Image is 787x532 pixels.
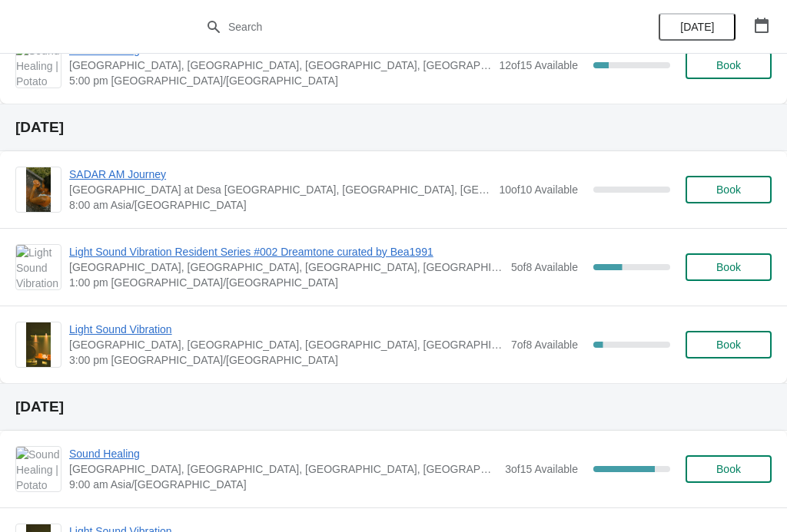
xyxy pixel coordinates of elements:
span: 12 of 15 Available [499,59,578,71]
img: Sound Healing | Potato Head Suites & Studios, Jalan Petitenget, Seminyak, Badung Regency, Bali, I... [16,43,61,88]
input: Search [227,13,590,41]
span: Book [716,59,741,71]
span: 5:00 pm [GEOGRAPHIC_DATA]/[GEOGRAPHIC_DATA] [69,73,491,88]
span: Book [716,183,741,196]
span: 7 of 8 Available [511,339,578,351]
span: [DATE] [680,21,714,33]
button: Book [686,253,772,281]
button: Book [686,455,772,483]
span: 10 of 10 Available [499,183,578,196]
img: Light Sound Vibration | Potato Head Suites & Studios, Jalan Petitenget, Seminyak, Badung Regency,... [26,322,51,367]
span: 3 of 15 Available [505,463,578,475]
h2: [DATE] [15,399,772,415]
img: SADAR AM Journey | Potato Head Studios at Desa Potato Head, Jalan Petitenget, Seminyak, Badung Re... [26,167,51,212]
span: 5 of 8 Available [511,261,578,273]
span: [GEOGRAPHIC_DATA], [GEOGRAPHIC_DATA], [GEOGRAPHIC_DATA], [GEOGRAPHIC_DATA], [GEOGRAPHIC_DATA] [69,461,497,477]
span: [GEOGRAPHIC_DATA], [GEOGRAPHIC_DATA], [GEOGRAPHIC_DATA], [GEOGRAPHIC_DATA], [GEOGRAPHIC_DATA] [69,58,491,73]
span: [GEOGRAPHIC_DATA] at Desa [GEOGRAPHIC_DATA], [GEOGRAPHIC_DATA], [GEOGRAPHIC_DATA], [GEOGRAPHIC_DA... [69,182,491,197]
span: 3:00 pm [GEOGRAPHIC_DATA]/[GEOGRAPHIC_DATA] [69,352,503,368]
span: Book [716,261,741,273]
span: [GEOGRAPHIC_DATA], [GEOGRAPHIC_DATA], [GEOGRAPHIC_DATA], [GEOGRAPHIC_DATA], [GEOGRAPHIC_DATA] [69,337,503,352]
span: Book [716,463,741,475]
span: Book [716,339,741,351]
span: Light Sound Vibration Resident Series #002 Dreamtone curated by Bea1991 [69,244,503,259]
button: Book [686,51,772,79]
img: Light Sound Vibration Resident Series #002 Dreamtone curated by Bea1991 | Potato Head Suites & St... [16,245,61,289]
span: 1:00 pm [GEOGRAPHIC_DATA]/[GEOGRAPHIC_DATA] [69,275,503,290]
span: Light Sound Vibration [69,322,503,337]
button: Book [686,331,772,359]
img: Sound Healing | Potato Head Suites & Studios, Jalan Petitenget, Seminyak, Badung Regency, Bali, I... [16,447,61,491]
span: 9:00 am Asia/[GEOGRAPHIC_DATA] [69,477,497,492]
span: [GEOGRAPHIC_DATA], [GEOGRAPHIC_DATA], [GEOGRAPHIC_DATA], [GEOGRAPHIC_DATA], [GEOGRAPHIC_DATA] [69,259,503,275]
span: SADAR AM Journey [69,167,491,182]
button: [DATE] [659,13,736,41]
h2: [DATE] [15,120,772,135]
button: Book [686,176,772,203]
span: 8:00 am Asia/[GEOGRAPHIC_DATA] [69,197,491,213]
span: Sound Healing [69,446,497,461]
